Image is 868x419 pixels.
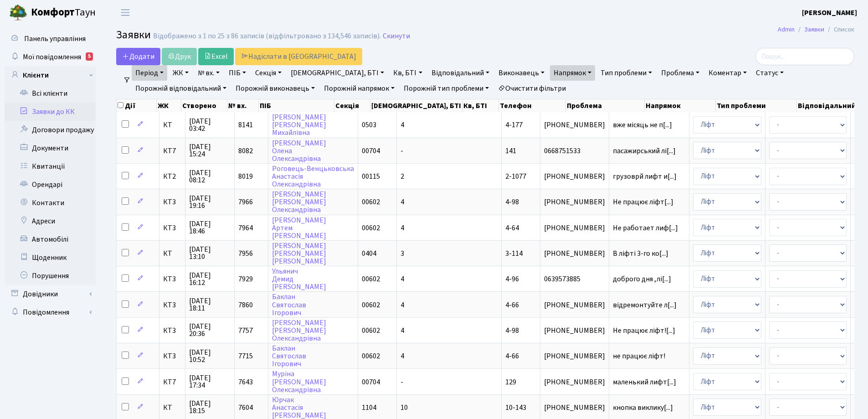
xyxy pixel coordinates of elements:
[181,99,227,112] th: Створено
[613,326,675,336] span: Не працює ліфт![...]
[505,326,519,336] span: 4-98
[334,99,370,112] th: Секція
[505,120,523,130] span: 4-177
[238,326,253,336] span: 7757
[198,48,234,65] a: Excel
[189,400,231,414] span: [DATE] 18:15
[362,351,380,361] span: 00602
[189,374,231,389] span: [DATE] 17:34
[189,169,231,184] span: [DATE] 08:12
[362,171,380,181] span: 00115
[163,224,181,232] span: КТ3
[189,246,231,260] span: [DATE] 13:10
[401,171,404,181] span: 2
[5,267,96,285] a: Порушення
[613,197,673,207] span: Не працює ліфт[...]
[232,81,318,96] a: Порожній виконавець
[227,99,259,112] th: № вх.
[272,266,326,292] a: УльяничДемид[PERSON_NAME]
[613,274,671,284] span: доброго дня ,лі[...]
[362,248,376,259] span: 0404
[9,4,27,22] img: logo.png
[401,223,404,233] span: 4
[613,300,677,310] span: відремонтуйте л[...]
[505,274,519,284] span: 4-96
[544,404,605,411] span: [PHONE_NUMBER]
[86,52,93,61] div: 5
[544,301,605,309] span: [PHONE_NUMBER]
[824,25,854,35] li: Список
[362,377,380,387] span: 00704
[505,171,526,181] span: 2-1077
[189,349,231,363] span: [DATE] 10:52
[189,195,231,209] span: [DATE] 19:16
[613,248,668,259] span: В ліфті 3-го ко[...]
[287,65,388,81] a: [DEMOGRAPHIC_DATA], БТІ
[153,32,381,41] div: Відображено з 1 по 25 з 86 записів (відфільтровано з 134,546 записів).
[613,171,677,181] span: грузоврй лифт и[...]
[401,351,404,361] span: 4
[804,25,824,34] a: Заявки
[401,197,404,207] span: 4
[272,189,326,215] a: [PERSON_NAME][PERSON_NAME]Олександрівна
[225,65,250,81] a: ПІБ
[401,146,403,156] span: -
[505,300,519,310] span: 4-66
[238,197,253,207] span: 7966
[5,248,96,267] a: Щоденник
[31,5,96,21] span: Таун
[163,352,181,360] span: КТ3
[163,121,181,129] span: КТ
[597,65,656,81] a: Тип проблеми
[189,323,231,337] span: [DATE] 20:36
[499,99,566,112] th: Телефон
[494,81,570,96] a: Очистити фільтри
[401,300,404,310] span: 4
[495,65,548,81] a: Виконавець
[566,99,645,112] th: Проблема
[401,248,404,259] span: 3
[114,5,137,20] button: Переключити навігацію
[163,378,181,386] span: КТ7
[189,220,231,235] span: [DATE] 18:46
[401,274,404,284] span: 4
[122,52,154,62] span: Додати
[613,377,676,387] span: маленький лифт[...]
[116,48,160,65] a: Додати
[505,403,526,413] span: 10-143
[544,147,605,155] span: 0668751533
[544,352,605,360] span: [PHONE_NUMBER]
[194,65,223,81] a: № вх.
[544,327,605,334] span: [PHONE_NUMBER]
[362,223,380,233] span: 00602
[544,173,605,180] span: [PHONE_NUMBER]
[272,112,326,138] a: [PERSON_NAME][PERSON_NAME]Михайлівна
[163,250,181,257] span: КТ
[705,65,750,81] a: Коментар
[5,139,96,157] a: Документи
[189,272,231,286] span: [DATE] 16:12
[401,403,408,413] span: 10
[24,34,86,44] span: Панель управління
[157,99,181,112] th: ЖК
[5,230,96,248] a: Автомобілі
[259,99,334,112] th: ПІБ
[5,66,96,84] a: Клієнти
[362,326,380,336] span: 00602
[272,369,326,395] a: Муріна[PERSON_NAME]Олександрівна
[132,81,230,96] a: Порожній відповідальний
[238,120,253,130] span: 8141
[544,378,605,386] span: [PHONE_NUMBER]
[544,250,605,257] span: [PHONE_NUMBER]
[238,300,253,310] span: 7860
[252,65,285,81] a: Секція
[163,173,181,180] span: КТ2
[189,143,231,158] span: [DATE] 15:24
[5,157,96,176] a: Квитанції
[613,146,676,156] span: пасажирський лі[...]
[272,164,354,189] a: Роговець-ВенцьковськаАнастасіяОлександрівна
[272,138,326,164] a: [PERSON_NAME]ОленаОлександрівна
[401,326,404,336] span: 4
[778,25,795,34] a: Admin
[272,292,306,318] a: БакланСвятославІгорович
